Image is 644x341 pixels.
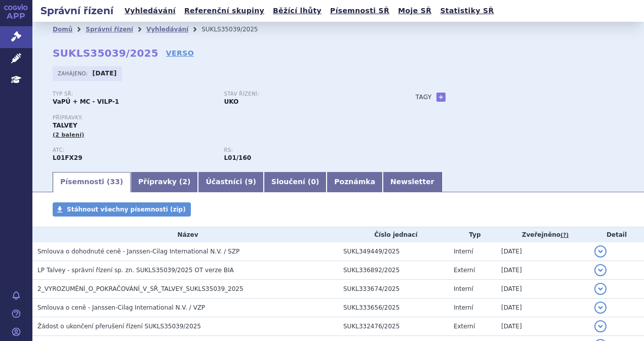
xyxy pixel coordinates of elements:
td: SUKL333674/2025 [338,280,449,299]
a: Newsletter [383,172,442,192]
span: Externí [454,323,475,330]
span: 9 [248,178,253,186]
li: SUKLS35039/2025 [202,22,271,37]
span: Zahájeno: [58,69,90,77]
a: Správní řízení [86,26,133,33]
button: detail [594,320,607,332]
a: Vyhledávání [122,4,179,18]
span: Smlouva o dohodnuté ceně - Janssen-Cilag International N.V. / SZP [37,248,239,255]
p: ATC: [53,147,214,153]
span: Externí [454,267,475,274]
a: Vyhledávání [146,26,188,33]
a: Referenční skupiny [181,4,267,18]
h2: Správní řízení [32,4,122,18]
a: Písemnosti SŘ [327,4,392,18]
span: 33 [110,178,119,186]
p: Přípravky: [53,115,395,121]
span: Smlouva o ceně - Janssen-Cilag International N.V. / VZP [37,304,205,311]
a: Účastníci (9) [198,172,263,192]
td: SUKL349449/2025 [338,242,449,261]
span: (2 balení) [53,132,85,138]
td: [DATE] [496,261,589,280]
strong: UKO [224,98,238,105]
td: [DATE] [496,280,589,299]
a: Sloučení (0) [264,172,327,192]
p: RS: [224,147,385,153]
span: Žádost o ukončení přerušení řízení SUKLS35039/2025 [37,323,201,330]
span: 2_VYROZUMĚNÍ_O_POKRAČOVÁNÍ_V_SŘ_TALVEY_SUKLS35039_2025 [37,285,244,292]
span: Interní [454,285,473,292]
th: Typ [449,227,496,242]
span: 0 [311,178,316,186]
td: SUKL336892/2025 [338,261,449,280]
a: + [436,93,446,102]
a: Statistiky SŘ [437,4,497,18]
a: Moje SŘ [395,4,434,18]
th: Zveřejněno [496,227,589,242]
span: Interní [454,248,473,255]
td: SUKL332476/2025 [338,317,449,336]
a: Přípravky (2) [131,172,198,192]
th: Název [32,227,338,242]
strong: SUKLS35039/2025 [53,47,158,59]
a: Běžící lhůty [270,4,325,18]
th: Detail [589,227,644,242]
th: Číslo jednací [338,227,449,242]
span: Interní [454,304,473,311]
span: LP Talvey - správní řízení sp. zn. SUKLS35039/2025 OT verze BIA [37,267,234,274]
button: detail [594,245,607,258]
strong: [DATE] [93,70,117,77]
p: Stav řízení: [224,91,385,97]
strong: VaPÚ + MC - VILP-1 [53,98,119,105]
span: 2 [182,178,187,186]
abbr: (?) [560,232,569,239]
strong: monoklonální protilátky a konjugáty protilátka – léčivo [224,154,251,161]
td: SUKL333656/2025 [338,299,449,317]
a: Stáhnout všechny písemnosti (zip) [53,202,191,217]
a: Poznámka [327,172,383,192]
button: detail [594,283,607,295]
strong: TALKVETAMAB [53,154,83,161]
td: [DATE] [496,242,589,261]
td: [DATE] [496,299,589,317]
button: detail [594,264,607,276]
span: TALVEY [53,122,77,129]
button: detail [594,302,607,314]
span: Stáhnout všechny písemnosti (zip) [67,206,186,213]
h3: Tagy [416,91,432,103]
td: [DATE] [496,317,589,336]
a: Domů [53,26,72,33]
a: Písemnosti (33) [53,172,131,192]
p: Typ SŘ: [53,91,214,97]
a: VERSO [166,48,194,58]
